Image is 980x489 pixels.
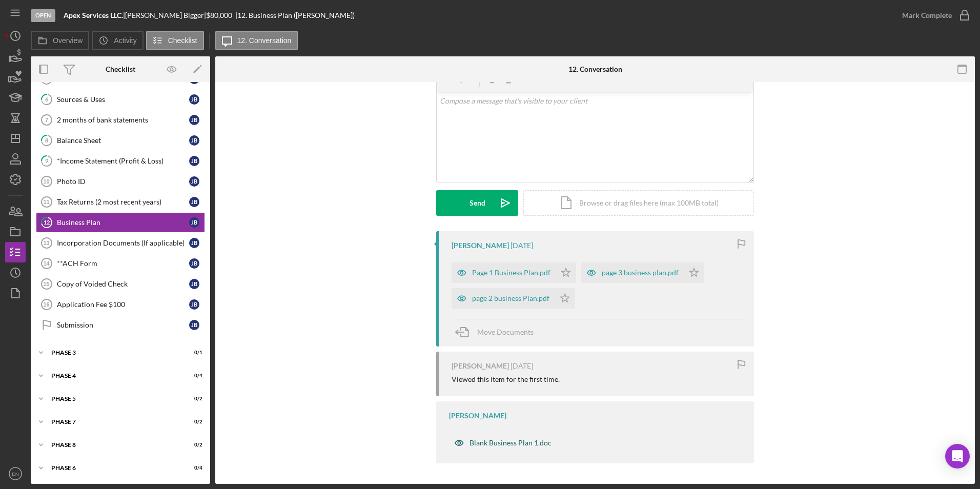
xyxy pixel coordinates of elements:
[114,36,136,45] label: Activity
[57,177,189,186] div: Photo ID
[189,135,199,146] div: J B
[452,319,544,345] button: Move Documents
[92,31,143,50] button: Activity
[57,300,189,309] div: Application Fee $100
[436,190,518,216] button: Send
[51,373,177,379] div: Phase 4
[189,279,199,289] div: J B
[36,130,205,151] a: 8Balance SheetJB
[45,75,48,82] tspan: 5
[472,294,549,302] div: page 2 business Plan.pdf
[31,31,89,50] button: Overview
[44,219,50,226] tspan: 12
[43,199,49,205] tspan: 11
[189,320,199,330] div: J B
[189,197,199,207] div: J B
[51,350,177,356] div: Phase 3
[206,11,232,19] span: $80,000
[184,442,202,448] div: 0 / 2
[57,136,189,145] div: Balance Sheet
[57,95,189,104] div: Sources & Uses
[5,463,26,484] button: EN
[189,94,199,105] div: J B
[57,259,189,268] div: **ACH Form
[511,241,533,250] time: 2025-08-17 18:49
[189,238,199,248] div: J B
[57,116,189,124] div: 2 months of bank statements
[189,217,199,228] div: J B
[64,11,125,19] div: |
[189,258,199,269] div: J B
[189,115,199,125] div: J B
[57,239,189,247] div: Incorporation Documents (If applicable)
[36,212,205,233] a: 12Business PlanJB
[43,281,49,287] tspan: 15
[469,439,552,447] div: Blank Business Plan 1.doc
[57,280,189,288] div: Copy of Voided Check
[472,269,550,277] div: Page 1 Business Plan.pdf
[57,321,189,329] div: Submission
[469,190,485,216] div: Send
[51,465,177,471] div: Phase 6
[51,442,177,448] div: Phase 8
[184,373,202,379] div: 0 / 4
[36,89,205,110] a: 6Sources & UsesJB
[902,5,952,26] div: Mark Complete
[57,157,189,165] div: *Income Statement (Profit & Loss)
[57,218,189,227] div: Business Plan
[452,241,509,250] div: [PERSON_NAME]
[452,362,509,370] div: [PERSON_NAME]
[51,419,177,425] div: Phase 7
[36,110,205,130] a: 72 months of bank statementsJB
[477,328,534,336] span: Move Documents
[45,137,48,144] tspan: 8
[57,198,189,206] div: Tax Returns (2 most recent years)
[235,11,355,19] div: | 12. Business Plan ([PERSON_NAME])
[36,151,205,171] a: 9*Income Statement (Profit & Loss)JB
[452,375,560,383] div: Viewed this item for the first time.
[452,288,575,309] button: page 2 business Plan.pdf
[237,36,292,45] label: 12. Conversation
[215,31,298,50] button: 12. Conversation
[43,240,49,246] tspan: 13
[168,36,197,45] label: Checklist
[36,274,205,294] a: 15Copy of Voided CheckJB
[568,65,622,73] div: 12. Conversation
[892,5,975,26] button: Mark Complete
[146,31,204,50] button: Checklist
[189,156,199,166] div: J B
[36,192,205,212] a: 11Tax Returns (2 most recent years)JB
[31,9,55,22] div: Open
[43,178,49,185] tspan: 10
[36,294,205,315] a: 16Application Fee $100JB
[449,433,557,453] button: Blank Business Plan 1.doc
[511,362,533,370] time: 2025-08-17 18:48
[452,262,576,283] button: Page 1 Business Plan.pdf
[36,233,205,253] a: 13Incorporation Documents (If applicable)JB
[189,299,199,310] div: J B
[51,396,177,402] div: Phase 5
[64,11,123,19] b: Apex Services LLC.
[184,396,202,402] div: 0 / 2
[184,419,202,425] div: 0 / 2
[449,412,506,420] div: [PERSON_NAME]
[45,117,48,123] tspan: 7
[43,260,50,267] tspan: 14
[53,36,83,45] label: Overview
[184,350,202,356] div: 0 / 1
[189,176,199,187] div: J B
[184,465,202,471] div: 0 / 4
[36,315,205,335] a: SubmissionJB
[45,96,49,103] tspan: 6
[12,471,18,477] text: EN
[106,65,135,73] div: Checklist
[45,157,49,164] tspan: 9
[36,253,205,274] a: 14**ACH FormJB
[602,269,679,277] div: page 3 business plan.pdf
[43,301,49,308] tspan: 16
[36,171,205,192] a: 10Photo IDJB
[581,262,704,283] button: page 3 business plan.pdf
[945,444,970,468] div: Open Intercom Messenger
[125,11,206,19] div: [PERSON_NAME] Bigger |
